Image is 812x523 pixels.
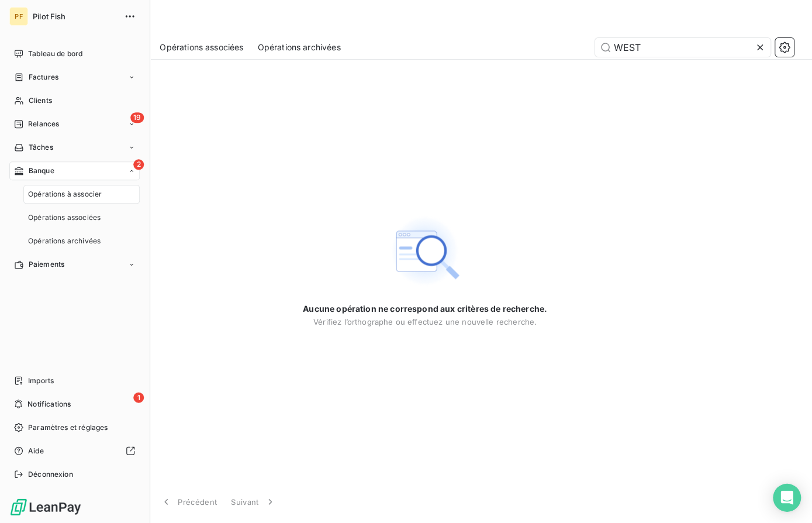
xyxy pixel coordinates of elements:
span: Paiements [29,259,64,270]
div: PF [9,7,28,26]
img: Logo LeanPay [9,497,82,516]
span: 19 [130,112,144,123]
span: Opérations archivées [257,42,340,53]
span: Aide [28,445,44,456]
span: Déconnexion [28,469,73,479]
span: Imports [28,375,54,386]
span: Pilot Fish [33,12,117,21]
span: 2 [133,159,144,170]
span: Tableau de bord [28,49,82,59]
span: Aucune opération ne correspond aux critères de recherche. [303,302,547,314]
span: 1 [133,392,144,402]
span: Opérations associées [28,212,101,223]
span: Paramètres et réglages [28,422,108,432]
span: Opérations à associer [28,189,102,199]
span: Tâches [29,142,53,153]
input: Rechercher [595,38,770,57]
span: Opérations associées [160,42,243,53]
span: Vérifiez l’orthographe ou effectuez une nouvelle recherche. [313,316,537,326]
span: Relances [28,119,59,129]
button: Suivant [224,489,283,514]
span: Banque [29,166,54,176]
div: Open Intercom Messenger [772,483,800,511]
a: Aide [9,441,140,460]
span: Notifications [27,398,71,409]
span: Clients [29,95,52,106]
img: Empty state [387,214,462,288]
span: Factures [29,72,58,82]
button: Précédent [153,489,224,514]
span: Opérations archivées [28,236,101,246]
